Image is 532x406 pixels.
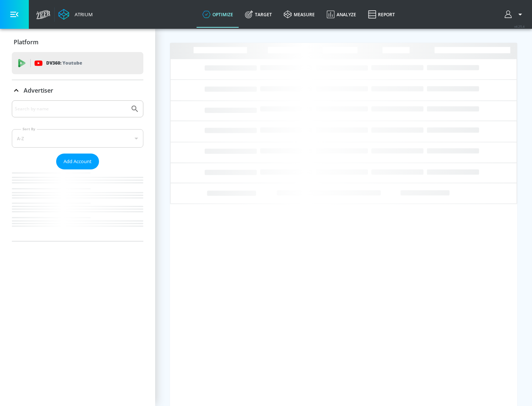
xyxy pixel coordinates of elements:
a: Report [362,1,401,28]
p: Youtube [62,59,82,67]
div: Platform [12,32,143,52]
input: Search by name [15,104,127,114]
span: Add Account [64,157,92,166]
div: DV360: Youtube [12,52,143,74]
a: measure [278,1,321,28]
a: Atrium [58,9,93,20]
label: Sort By [21,127,37,131]
div: Atrium [72,11,93,18]
div: A-Z [12,129,143,148]
p: Platform [14,38,38,46]
p: DV360: [46,59,82,67]
div: Advertiser [12,80,143,101]
span: v 4.25.4 [514,24,525,28]
div: Advertiser [12,100,143,241]
a: optimize [197,1,239,28]
nav: list of Advertiser [12,169,143,241]
button: Add Account [56,154,99,169]
a: Analyze [321,1,362,28]
a: Target [239,1,278,28]
p: Advertiser [24,86,53,94]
